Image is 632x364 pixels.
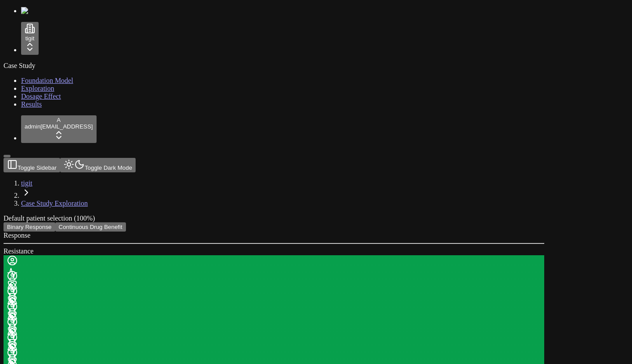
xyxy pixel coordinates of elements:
[25,35,35,42] span: tigit
[4,179,544,207] nav: breadcrumb
[4,158,60,172] button: Toggle Sidebar
[21,200,88,207] a: Case Study Exploration
[57,117,61,123] span: A
[21,93,61,100] a: Dosage Effect
[85,164,132,171] span: Toggle Dark Mode
[55,222,126,232] button: Continuous Drug Benefit
[21,115,97,143] button: Aadmin[EMAIL_ADDRESS]
[18,164,57,171] span: Toggle Sidebar
[4,232,30,239] span: Response
[21,179,32,187] a: tigit
[21,22,39,55] button: tigit
[60,158,136,172] button: Toggle Dark Mode
[4,247,33,255] span: Resistance
[21,100,42,108] a: Results
[4,62,628,70] div: Case Study
[4,155,11,157] button: Toggle Sidebar
[25,123,40,130] span: admin
[21,7,55,15] img: Numenos
[40,123,93,130] span: [EMAIL_ADDRESS]
[21,77,73,84] a: Foundation Model
[4,214,95,222] span: Default patient selection (100%)
[21,85,54,92] a: Exploration
[4,222,55,232] button: Binary Response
